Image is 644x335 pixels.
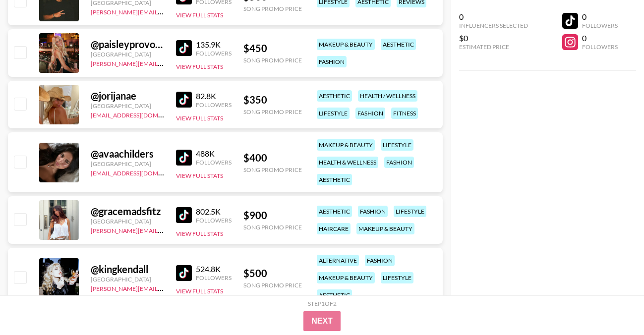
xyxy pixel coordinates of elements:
[582,12,618,22] div: 0
[381,139,413,151] div: lifestyle
[176,265,192,281] img: TikTok
[459,33,528,43] div: $0
[91,6,237,16] a: [PERSON_NAME][EMAIL_ADDRESS][DOMAIN_NAME]
[317,108,350,119] div: lifestyle
[594,285,632,323] iframe: Drift Widget Chat Controller
[91,218,164,225] div: [GEOGRAPHIC_DATA]
[91,58,285,67] a: [PERSON_NAME][EMAIL_ADDRESS][PERSON_NAME][DOMAIN_NAME]
[196,40,232,50] div: 135.9K
[459,22,528,29] div: Influencers Selected
[176,114,223,122] button: View Full Stats
[176,172,223,179] button: View Full Stats
[317,289,352,301] div: aesthetic
[317,139,375,151] div: makeup & beauty
[196,101,232,109] div: Followers
[243,267,302,279] div: $ 500
[243,152,302,164] div: $ 400
[384,157,414,168] div: fashion
[303,311,341,331] button: Next
[91,167,190,177] a: [EMAIL_ADDRESS][DOMAIN_NAME]
[91,205,164,218] div: @ gracemadsfitz
[243,281,302,289] div: Song Promo Price
[91,160,164,167] div: [GEOGRAPHIC_DATA]
[91,90,164,102] div: @ jorijanae
[196,264,232,274] div: 524.8K
[176,207,192,223] img: TikTok
[91,110,190,119] a: [EMAIL_ADDRESS][DOMAIN_NAME]
[176,150,192,166] img: TikTok
[243,56,302,64] div: Song Promo Price
[243,166,302,173] div: Song Promo Price
[91,148,164,160] div: @ avaachilders
[317,90,352,102] div: aesthetic
[176,287,223,295] button: View Full Stats
[317,206,352,217] div: aesthetic
[317,39,375,50] div: makeup & beauty
[91,263,164,276] div: @ kingkendall
[582,33,618,43] div: 0
[196,50,232,57] div: Followers
[358,206,388,217] div: fashion
[394,206,426,217] div: lifestyle
[176,11,223,19] button: View Full Stats
[308,300,337,307] div: Step 1 of 2
[196,91,232,101] div: 82.8K
[91,102,164,110] div: [GEOGRAPHIC_DATA]
[355,108,385,119] div: fashion
[317,157,378,168] div: health & wellness
[196,274,232,281] div: Followers
[317,255,359,266] div: alternative
[365,255,395,266] div: fashion
[317,223,351,234] div: haircare
[317,56,347,67] div: fashion
[91,38,164,51] div: @ paisleyprovostt
[91,51,164,58] div: [GEOGRAPHIC_DATA]
[196,217,232,224] div: Followers
[582,22,618,29] div: Followers
[459,12,528,22] div: 0
[176,92,192,108] img: TikTok
[176,40,192,56] img: TikTok
[317,272,375,283] div: makeup & beauty
[91,283,237,292] a: [PERSON_NAME][EMAIL_ADDRESS][DOMAIN_NAME]
[358,90,417,102] div: health / wellness
[176,230,223,237] button: View Full Stats
[243,223,302,231] div: Song Promo Price
[243,209,302,222] div: $ 900
[582,43,618,51] div: Followers
[196,207,232,217] div: 802.5K
[356,223,414,234] div: makeup & beauty
[91,276,164,283] div: [GEOGRAPHIC_DATA]
[176,63,223,70] button: View Full Stats
[381,39,416,50] div: aesthetic
[243,108,302,115] div: Song Promo Price
[196,149,232,159] div: 488K
[196,159,232,166] div: Followers
[243,5,302,12] div: Song Promo Price
[459,43,528,51] div: Estimated Price
[243,94,302,106] div: $ 350
[317,174,352,185] div: aesthetic
[243,42,302,55] div: $ 450
[91,225,285,234] a: [PERSON_NAME][EMAIL_ADDRESS][PERSON_NAME][DOMAIN_NAME]
[391,108,418,119] div: fitness
[381,272,413,283] div: lifestyle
